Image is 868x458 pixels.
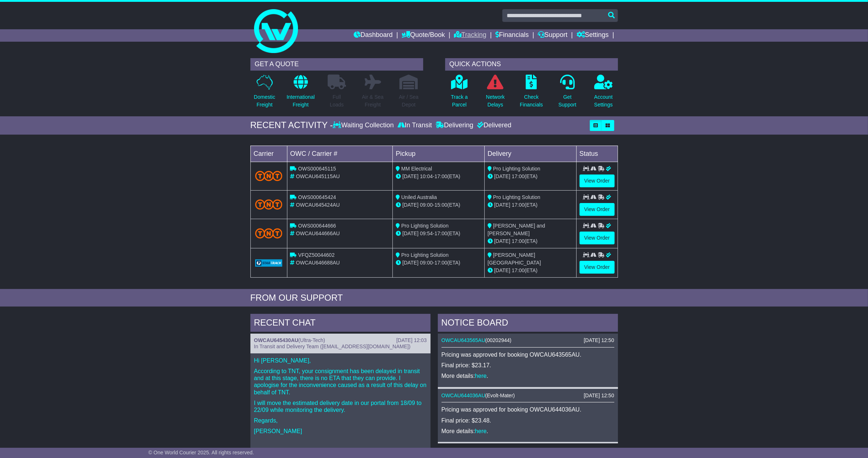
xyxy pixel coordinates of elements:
[538,29,567,42] a: Support
[254,399,427,413] p: I will move the estimated delivery date in our portal from 18/09 to 22/09 while monitoring the de...
[333,121,395,129] div: Waiting Collection
[296,173,340,179] span: OWCAU645115AU
[250,120,333,131] div: RECENT ACTIVITY -
[512,238,525,244] span: 17:00
[402,29,445,42] a: Quote/Book
[512,267,525,273] span: 17:00
[401,194,437,200] span: Uniled Australia
[396,230,481,237] div: - (ETA)
[401,166,432,172] span: MM Electrical
[487,337,510,343] span: 00202944
[488,252,541,266] span: [PERSON_NAME][GEOGRAPHIC_DATA]
[594,93,613,109] p: Account Settings
[393,146,485,162] td: Pickup
[402,230,418,236] span: [DATE]
[296,260,340,266] span: OWCAU646688AU
[442,372,614,379] p: More details: .
[519,74,543,113] a: CheckFinancials
[580,261,615,274] a: View Order
[254,357,427,364] p: Hi [PERSON_NAME],
[255,259,283,267] img: GetCarrierServiceLogo
[435,230,447,236] span: 17:00
[287,146,393,162] td: OWC / Carrier #
[254,337,427,343] div: ( )
[442,428,614,435] p: More details: .
[494,267,510,273] span: [DATE]
[148,450,254,455] span: © One World Courier 2025. All rights reserved.
[250,146,287,162] td: Carrier
[362,93,384,109] p: Air & Sea Freight
[255,171,283,181] img: TNT_Domestic.png
[254,428,427,435] p: [PERSON_NAME]
[558,74,577,113] a: GetSupport
[434,121,475,129] div: Delivering
[401,223,448,229] span: Pro Lighting Solution
[594,74,613,113] a: AccountSettings
[255,199,283,209] img: TNT_Domestic.png
[475,121,511,129] div: Delivered
[484,146,576,162] td: Delivery
[485,74,505,113] a: NetworkDelays
[396,259,481,267] div: - (ETA)
[487,393,513,398] span: Evolt-Mater
[402,260,418,266] span: [DATE]
[254,368,427,396] p: According to TNT, your consignment has been delayed in transit and at this stage, there is no ETA...
[494,238,510,244] span: [DATE]
[577,29,609,42] a: Settings
[442,417,614,424] p: Final price: $23.48.
[442,351,614,358] p: Pricing was approved for booking OWCAU643565AU.
[584,393,614,399] div: [DATE] 12:50
[296,202,340,208] span: OWCAU645424AU
[438,314,618,334] div: NOTICE BOARD
[396,121,434,129] div: In Transit
[488,173,573,180] div: (ETA)
[475,428,487,434] a: here
[298,252,335,258] span: VFQZ50044602
[435,202,447,208] span: 15:00
[402,202,418,208] span: [DATE]
[580,203,615,216] a: View Order
[520,93,543,109] p: Check Financials
[442,406,614,413] p: Pricing was approved for booking OWCAU644036AU.
[584,337,614,343] div: [DATE] 12:50
[558,93,576,109] p: Get Support
[300,337,324,343] span: Ultra-Tech
[253,74,275,113] a: DomesticFreight
[488,267,573,274] div: (ETA)
[287,93,315,109] p: International Freight
[298,194,336,200] span: OWS000645424
[254,337,298,343] a: OWCAU645430AU
[250,293,618,303] div: FROM OUR SUPPORT
[493,166,540,172] span: Pro Lighting Solution
[488,237,573,245] div: (ETA)
[454,29,486,42] a: Tracking
[420,260,433,266] span: 09:00
[580,232,615,244] a: View Order
[451,93,468,109] p: Track a Parcel
[420,173,433,179] span: 10:04
[493,194,540,200] span: Pro Lighting Solution
[580,174,615,187] a: View Order
[254,93,275,109] p: Domestic Freight
[442,393,614,399] div: ( )
[494,173,510,179] span: [DATE]
[396,337,426,343] div: [DATE] 12:03
[354,29,393,42] a: Dashboard
[255,228,283,238] img: TNT_Domestic.png
[296,230,340,236] span: OWCAU644666AU
[298,223,336,229] span: OWS000644666
[488,223,545,236] span: [PERSON_NAME] and [PERSON_NAME]
[402,173,418,179] span: [DATE]
[486,93,504,109] p: Network Delays
[442,393,485,398] a: OWCAU644036AU
[442,362,614,369] p: Final price: $23.17.
[442,337,614,343] div: ( )
[475,373,487,379] a: here
[512,173,525,179] span: 17:00
[512,202,525,208] span: 17:00
[396,201,481,209] div: - (ETA)
[399,93,419,109] p: Air / Sea Depot
[250,314,431,334] div: RECENT CHAT
[435,260,447,266] span: 17:00
[254,343,411,349] span: In Transit and Delivery Team ([EMAIL_ADDRESS][DOMAIN_NAME])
